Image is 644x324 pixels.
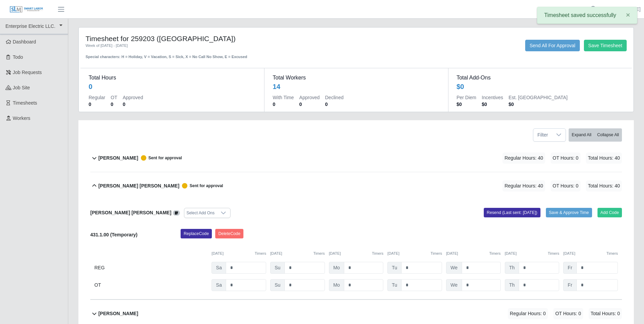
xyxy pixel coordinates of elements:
span: Fr [563,279,576,291]
button: Expand All [569,128,594,142]
span: Total Hours: 40 [586,152,622,164]
dt: With Time [273,94,294,101]
div: 0 [89,82,92,91]
span: Filter [533,129,552,141]
a: [PERSON_NAME] [602,6,641,13]
span: OT Hours: 0 [551,152,581,164]
div: bulk actions [569,128,622,142]
dt: Total Workers [273,74,440,82]
div: [DATE] [387,251,442,256]
dt: Approved [123,94,143,101]
button: Timers [313,251,325,256]
div: OT [94,279,207,291]
h4: Timesheet for 259203 ([GEOGRAPHIC_DATA]) [86,34,305,43]
span: Th [505,262,519,274]
span: OT Hours: 0 [551,180,581,192]
span: We [446,262,462,274]
dt: Total Hours [89,74,256,82]
dt: Approved [299,94,320,101]
span: Regular Hours: 40 [502,180,545,192]
dt: Regular [89,94,105,101]
dd: 0 [325,101,344,108]
dd: 0 [123,101,143,108]
div: Special characters: H = Holiday, V = Vacation, S = Sick, X = No Call No Show, E = Excused [86,49,305,60]
span: Sa [211,279,226,291]
span: Workers [13,115,31,121]
dd: 0 [273,101,294,108]
div: [DATE] [211,251,266,256]
img: SLM Logo [10,6,43,13]
dt: Total Add-Ons [457,74,624,82]
span: Tu [387,279,402,291]
div: REG [94,262,207,274]
span: Sent for approval [179,183,223,188]
span: Su [270,262,285,274]
span: Tu [387,262,402,274]
span: Timesheets [13,100,37,106]
dt: OT [111,94,117,101]
button: Collapse All [594,128,622,142]
div: [DATE] [446,251,501,256]
div: $0 [457,82,464,91]
button: Timers [430,251,442,256]
dd: $0 [482,101,503,108]
span: Total Hours: 40 [586,180,622,192]
dt: Est. [GEOGRAPHIC_DATA] [509,94,568,101]
button: Timers [372,251,384,256]
button: [PERSON_NAME] [PERSON_NAME] Sent for approval Regular Hours: 40 OT Hours: 0 Total Hours: 40 [90,172,622,200]
b: 431.1.00 (Temporary) [90,232,137,237]
span: Regular Hours: 0 [508,308,548,319]
dd: $0 [509,101,568,108]
button: Timers [489,251,501,256]
button: [PERSON_NAME] Sent for approval Regular Hours: 40 OT Hours: 0 Total Hours: 40 [90,144,622,172]
a: View/Edit Notes [173,210,180,215]
div: Timesheet saved successfully [537,7,637,24]
b: [PERSON_NAME] [PERSON_NAME] [90,210,171,215]
span: We [446,279,462,291]
dt: Per Diem [457,94,476,101]
dd: $0 [457,101,476,108]
button: Timers [548,251,559,256]
button: Save Timesheet [584,40,627,51]
button: Add Code [597,208,622,217]
button: DeleteCode [215,229,243,238]
button: Timers [606,251,618,256]
dt: Incentives [482,94,503,101]
b: [PERSON_NAME] [98,310,138,317]
dd: 0 [89,101,105,108]
span: Regular Hours: 40 [502,152,545,164]
div: Select Add Ons [184,208,217,218]
span: Th [505,279,519,291]
span: Sa [211,262,226,274]
span: job site [13,85,30,90]
div: 14 [273,82,280,91]
button: Timers [255,251,266,256]
button: Send All For Approval [525,40,580,51]
dt: Declined [325,94,344,101]
dd: 0 [299,101,320,108]
div: Week of [DATE] - [DATE] [86,43,305,49]
span: Job Requests [13,70,42,75]
span: Dashboard [13,39,36,44]
b: [PERSON_NAME] [PERSON_NAME] [98,182,180,190]
div: [DATE] [329,251,384,256]
button: Resend (Last sent: [DATE]) [484,208,540,217]
span: Mo [329,262,344,274]
span: Todo [13,54,23,60]
span: Fr [563,262,576,274]
button: Save & Approve Time [546,208,592,217]
button: ReplaceCode [181,229,212,238]
div: [DATE] [270,251,325,256]
div: [DATE] [563,251,618,256]
span: Mo [329,279,344,291]
span: Sent for approval [138,155,182,161]
span: Su [270,279,285,291]
span: OT Hours: 0 [553,308,583,319]
b: [PERSON_NAME] [98,155,138,162]
div: [DATE] [505,251,559,256]
span: Total Hours: 0 [589,308,622,319]
dd: 0 [111,101,117,108]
